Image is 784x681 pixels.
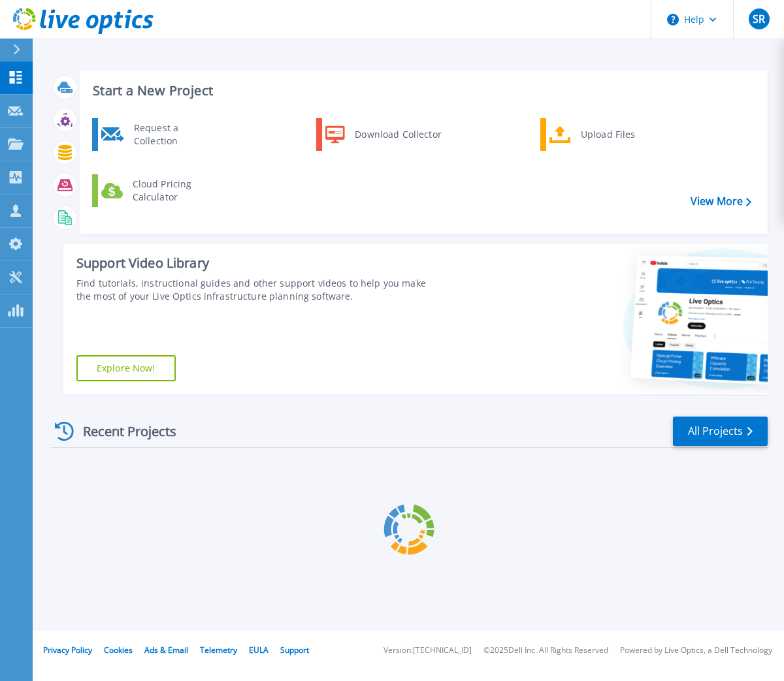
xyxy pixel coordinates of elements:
[316,118,450,151] a: Download Collector
[540,118,674,151] a: Upload Files
[92,174,226,207] a: Cloud Pricing Calculator
[144,644,188,656] a: Ads & Email
[127,121,223,148] div: Request a Collection
[200,644,237,656] a: Telemetry
[76,277,442,303] div: Find tutorials, instructional guides and other support videos to help you make the most of your L...
[126,178,223,204] div: Cloud Pricing Calculator
[76,255,442,272] div: Support Video Library
[93,84,751,98] h3: Start a New Project
[348,121,447,148] div: Download Collector
[574,121,671,148] div: Upload Files
[92,118,226,151] a: Request a Collection
[673,417,768,446] a: All Projects
[280,644,309,656] a: Support
[249,644,269,656] a: EULA
[104,644,133,656] a: Cookies
[50,415,194,447] div: Recent Projects
[691,195,751,208] a: View More
[753,14,765,24] span: SR
[384,646,472,655] li: Version: [TECHNICAL_ID]
[43,644,92,656] a: Privacy Policy
[76,355,176,381] a: Explore Now!
[620,646,772,655] li: Powered by Live Optics, a Dell Technology
[483,646,608,655] li: © 2025 Dell Inc. All Rights Reserved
